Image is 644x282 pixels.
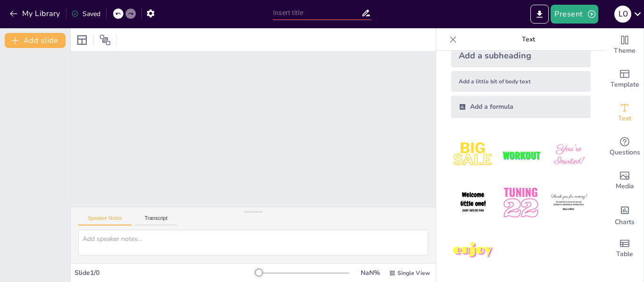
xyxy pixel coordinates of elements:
[606,62,644,96] div: Add ready made slides
[610,147,640,158] span: Questions
[5,33,66,48] button: Add slide
[615,217,635,227] span: Charts
[606,130,644,164] div: Get real-time input from your audience
[74,268,259,277] div: Slide 1 / 0
[451,133,495,177] img: 1.jpeg
[606,232,644,266] div: Add a table
[614,6,631,23] div: L O
[99,34,111,46] span: Position
[499,133,543,177] img: 2.jpeg
[618,113,631,124] span: Text
[451,96,591,118] div: Add a formula
[359,268,381,277] div: NaN %
[71,9,100,18] div: Saved
[614,46,636,56] span: Theme
[611,80,639,90] span: Template
[606,198,644,232] div: Add charts and graphs
[606,164,644,198] div: Add images, graphics, shapes or video
[606,28,644,62] div: Change the overall theme
[499,181,543,225] img: 5.jpeg
[530,5,549,24] button: Export to PowerPoint
[451,71,591,92] div: Add a little bit of body text
[451,229,495,273] img: 7.jpeg
[547,133,591,177] img: 3.jpeg
[614,5,631,24] button: L O
[135,215,177,226] button: Transcript
[78,215,132,226] button: Speaker Notes
[616,181,634,192] span: Media
[451,181,495,225] img: 4.jpeg
[616,249,633,259] span: Table
[273,6,361,20] input: Insert title
[397,269,430,277] span: Single View
[606,96,644,130] div: Add text boxes
[74,32,90,48] div: Layout
[7,6,64,21] button: My Library
[551,5,598,24] button: Present
[547,181,591,225] img: 6.jpeg
[461,28,596,51] p: Text
[451,44,591,67] div: Add a subheading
